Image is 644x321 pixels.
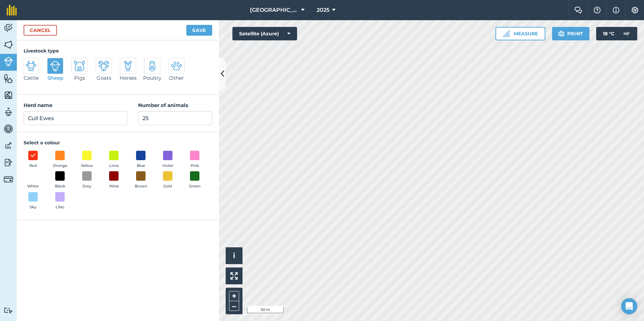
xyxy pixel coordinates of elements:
button: – [229,301,239,311]
button: Violet [158,151,177,169]
button: Blue [131,151,150,169]
span: Black [55,183,65,189]
img: svg+xml;base64,PD94bWwgdmVyc2lvbj0iMS4wIiBlbmNvZGluZz0idXRmLTgiPz4KPCEtLSBHZW5lcmF0b3I6IEFkb2JlIE... [26,61,36,71]
span: Orange [53,163,67,169]
span: Violet [162,163,173,169]
strong: Herd name [24,102,52,108]
span: Brown [135,183,147,189]
span: i [233,251,235,260]
img: svg+xml;base64,PD94bWwgdmVyc2lvbj0iMS4wIiBlbmNvZGluZz0idXRmLTgiPz4KPCEtLSBHZW5lcmF0b3I6IEFkb2JlIE... [74,61,85,71]
span: Cattle [24,74,39,82]
span: [GEOGRAPHIC_DATA] [250,6,298,14]
img: svg+xml;base64,PD94bWwgdmVyc2lvbj0iMS4wIiBlbmNvZGluZz0idXRmLTgiPz4KPCEtLSBHZW5lcmF0b3I6IEFkb2JlIE... [171,61,182,71]
img: svg+xml;base64,PD94bWwgdmVyc2lvbj0iMS4wIiBlbmNvZGluZz0idXRmLTgiPz4KPCEtLSBHZW5lcmF0b3I6IEFkb2JlIE... [4,107,13,117]
button: Save [186,25,212,36]
button: Wine [104,171,123,189]
button: Lime [104,151,123,169]
span: Lime [109,163,119,169]
span: Green [189,183,200,189]
span: Blue [137,163,145,169]
img: Ruler icon [503,30,510,37]
strong: Select a colour [24,140,60,146]
div: Open Intercom Messenger [621,298,637,314]
img: svg+xml;base64,PD94bWwgdmVyc2lvbj0iMS4wIiBlbmNvZGluZz0idXRmLTgiPz4KPCEtLSBHZW5lcmF0b3I6IEFkb2JlIE... [98,61,109,71]
button: Pink [185,151,204,169]
span: Other [169,74,184,82]
span: Wine [109,183,119,189]
span: 2025 [317,6,329,14]
span: Sheep [47,74,63,82]
strong: Number of animals [138,102,188,108]
button: Grey [77,171,96,189]
button: Print [552,27,590,40]
button: Gold [158,171,177,189]
button: Lilac [51,192,69,210]
button: Black [51,171,69,189]
img: svg+xml;base64,PHN2ZyB4bWxucz0iaHR0cDovL3d3dy53My5vcmcvMjAwMC9zdmciIHdpZHRoPSIxOCIgaGVpZ2h0PSIyNC... [30,151,36,159]
img: svg+xml;base64,PD94bWwgdmVyc2lvbj0iMS4wIiBlbmNvZGluZz0idXRmLTgiPz4KPCEtLSBHZW5lcmF0b3I6IEFkb2JlIE... [4,124,13,134]
span: Gold [163,183,172,189]
img: svg+xml;base64,PD94bWwgdmVyc2lvbj0iMS4wIiBlbmNvZGluZz0idXRmLTgiPz4KPCEtLSBHZW5lcmF0b3I6IEFkb2JlIE... [4,175,13,184]
img: svg+xml;base64,PHN2ZyB4bWxucz0iaHR0cDovL3d3dy53My5vcmcvMjAwMC9zdmciIHdpZHRoPSI1NiIgaGVpZ2h0PSI2MC... [4,40,13,50]
span: Sky [30,204,36,210]
img: svg+xml;base64,PD94bWwgdmVyc2lvbj0iMS4wIiBlbmNvZGluZz0idXRmLTgiPz4KPCEtLSBHZW5lcmF0b3I6IEFkb2JlIE... [50,61,61,71]
span: Horses [120,74,136,82]
span: Lilac [56,204,64,210]
button: Satellite (Azure) [232,27,297,40]
h4: Livestock type [24,47,212,55]
span: Grey [83,183,91,189]
img: svg+xml;base64,PD94bWwgdmVyc2lvbj0iMS4wIiBlbmNvZGluZz0idXRmLTgiPz4KPCEtLSBHZW5lcmF0b3I6IEFkb2JlIE... [4,57,13,66]
img: svg+xml;base64,PHN2ZyB4bWxucz0iaHR0cDovL3d3dy53My5vcmcvMjAwMC9zdmciIHdpZHRoPSIxOSIgaGVpZ2h0PSIyNC... [558,30,565,38]
img: svg+xml;base64,PD94bWwgdmVyc2lvbj0iMS4wIiBlbmNvZGluZz0idXRmLTgiPz4KPCEtLSBHZW5lcmF0b3I6IEFkb2JlIE... [4,141,13,151]
button: i [226,247,243,264]
img: svg+xml;base64,PD94bWwgdmVyc2lvbj0iMS4wIiBlbmNvZGluZz0idXRmLTgiPz4KPCEtLSBHZW5lcmF0b3I6IEFkb2JlIE... [620,27,633,40]
img: svg+xml;base64,PD94bWwgdmVyc2lvbj0iMS4wIiBlbmNvZGluZz0idXRmLTgiPz4KPCEtLSBHZW5lcmF0b3I6IEFkb2JlIE... [123,61,133,71]
img: svg+xml;base64,PHN2ZyB4bWxucz0iaHR0cDovL3d3dy53My5vcmcvMjAwMC9zdmciIHdpZHRoPSIxNyIgaGVpZ2h0PSIxNy... [613,6,619,14]
img: Two speech bubbles overlapping with the left bubble in the forefront [574,7,582,13]
button: Green [185,171,204,189]
span: Pink [191,163,199,169]
button: White [24,171,42,189]
img: A cog icon [631,7,639,13]
img: svg+xml;base64,PD94bWwgdmVyc2lvbj0iMS4wIiBlbmNvZGluZz0idXRmLTgiPz4KPCEtLSBHZW5lcmF0b3I6IEFkb2JlIE... [4,23,13,33]
span: Red [29,163,37,169]
button: Brown [131,171,150,189]
button: Yellow [77,151,96,169]
button: + [229,291,239,301]
span: Goats [97,74,111,82]
img: fieldmargin Logo [7,5,17,15]
button: Sky [24,192,42,210]
button: Measure [495,27,545,40]
img: svg+xml;base64,PD94bWwgdmVyc2lvbj0iMS4wIiBlbmNvZGluZz0idXRmLTgiPz4KPCEtLSBHZW5lcmF0b3I6IEFkb2JlIE... [4,307,13,314]
img: svg+xml;base64,PD94bWwgdmVyc2lvbj0iMS4wIiBlbmNvZGluZz0idXRmLTgiPz4KPCEtLSBHZW5lcmF0b3I6IEFkb2JlIE... [4,157,13,168]
span: White [27,183,39,189]
a: Cancel [24,25,57,36]
img: A question mark icon [593,7,601,13]
span: Poultry [143,74,161,82]
span: 18 ° C [603,27,614,40]
span: Yellow [81,163,93,169]
button: Red [24,151,42,169]
img: svg+xml;base64,PHN2ZyB4bWxucz0iaHR0cDovL3d3dy53My5vcmcvMjAwMC9zdmciIHdpZHRoPSI1NiIgaGVpZ2h0PSI2MC... [4,90,13,100]
button: 18 °C [596,27,637,40]
img: svg+xml;base64,PD94bWwgdmVyc2lvbj0iMS4wIiBlbmNvZGluZz0idXRmLTgiPz4KPCEtLSBHZW5lcmF0b3I6IEFkb2JlIE... [147,61,158,71]
img: svg+xml;base64,PHN2ZyB4bWxucz0iaHR0cDovL3d3dy53My5vcmcvMjAwMC9zdmciIHdpZHRoPSI1NiIgaGVpZ2h0PSI2MC... [4,73,13,83]
button: Orange [51,151,69,169]
span: Pigs [74,74,85,82]
img: Four arrows, one pointing top left, one top right, one bottom right and the last bottom left [230,272,238,280]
